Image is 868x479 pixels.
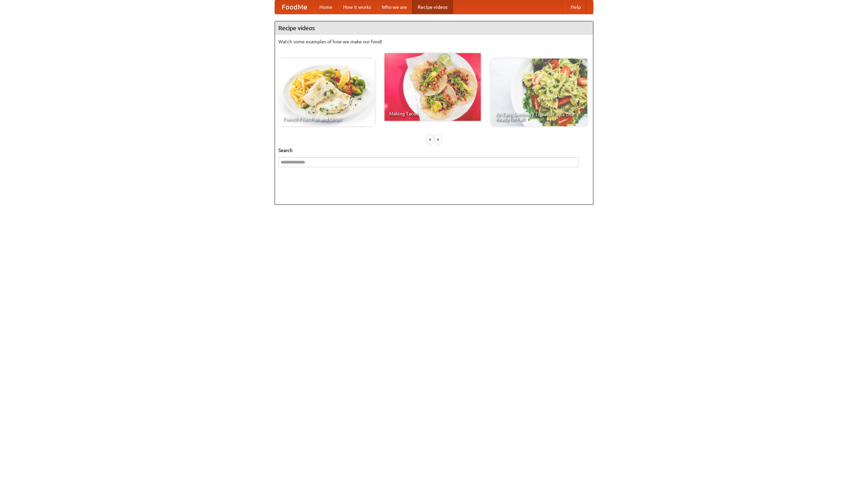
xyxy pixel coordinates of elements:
[435,135,441,144] div: »
[384,53,481,121] a: Making Tacos
[412,0,453,14] a: Recipe videos
[565,0,586,14] a: Help
[389,111,476,116] span: Making Tacos
[275,21,593,35] h4: Recipe videos
[278,38,590,45] p: Watch some examples of how we make our food!
[278,147,590,154] h5: Search
[496,112,583,122] span: An Easy, Summery Tomato Pasta That's Ready for Fall
[491,59,587,126] a: An Easy, Summery Tomato Pasta That's Ready for Fall
[376,0,412,14] a: Who we are
[278,59,375,126] a: French Fries Fish and Chips
[338,0,376,14] a: How it works
[427,135,433,144] div: «
[275,0,314,14] a: FoodMe
[283,117,370,122] span: French Fries Fish and Chips
[314,0,338,14] a: Home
